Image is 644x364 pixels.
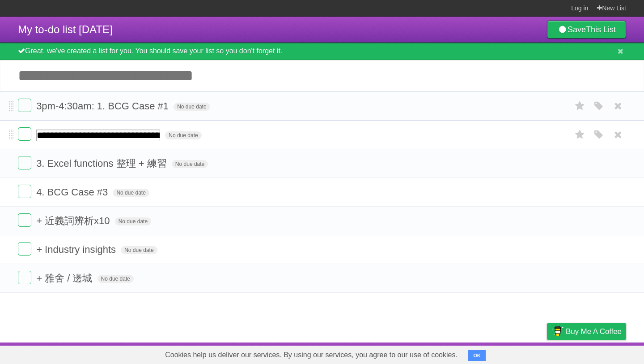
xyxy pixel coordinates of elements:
span: Cookies help us deliver our services. By using our services, you agree to our use of cookies. [156,346,466,364]
img: Buy me a coffee [551,324,563,339]
a: Privacy [535,345,559,362]
span: No due date [174,103,210,111]
label: Done [18,213,31,227]
label: Done [18,185,31,198]
span: No due date [97,275,134,283]
button: OK [468,350,486,361]
span: No due date [115,217,151,225]
span: No due date [113,189,149,197]
b: This List [586,25,616,34]
span: 3. Excel functions 整理 + 練習 [36,158,169,169]
span: No due date [165,131,201,139]
label: Star task [572,99,589,113]
span: No due date [121,246,157,254]
a: SaveThis List [547,21,626,39]
a: Terms [505,345,525,362]
a: Developers [458,345,494,362]
label: Done [18,156,31,169]
span: 4. BCG Case #3 [36,186,110,198]
span: + Industry insights [36,244,118,255]
a: Buy me a coffee [547,323,626,340]
label: Done [18,127,31,141]
a: About [428,345,447,362]
span: + 雅舍 / 邊城 [36,273,94,284]
label: Star task [572,127,589,142]
label: Done [18,271,31,284]
span: 3pm-4:30am: 1. BCG Case #1 [36,100,171,112]
span: My to-do list [DATE] [18,23,113,35]
span: Buy me a coffee [566,324,622,339]
label: Done [18,99,31,112]
a: Suggest a feature [570,345,626,362]
span: No due date [172,160,208,168]
label: Done [18,242,31,256]
span: + 近義詞辨析x10 [36,215,112,226]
